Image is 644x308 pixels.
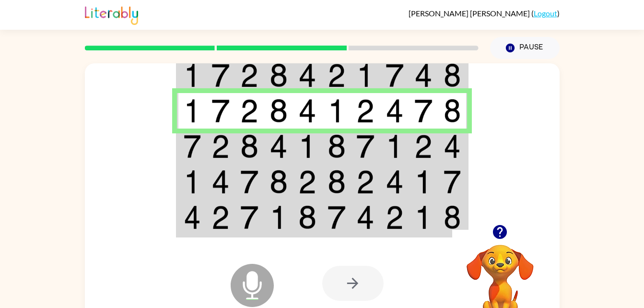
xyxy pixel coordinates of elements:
img: 1 [386,134,404,158]
img: 8 [269,99,288,123]
img: 1 [184,170,201,194]
img: 4 [211,170,230,194]
img: 7 [414,99,433,123]
img: 7 [184,134,201,158]
img: 4 [414,63,433,87]
img: 7 [240,205,258,229]
img: 8 [444,99,461,123]
img: 7 [240,170,258,194]
img: 2 [414,134,433,158]
img: 2 [356,99,375,123]
img: 8 [444,63,461,87]
span: [PERSON_NAME] [PERSON_NAME] [409,9,531,18]
img: 1 [414,170,433,194]
img: 1 [328,99,346,123]
div: ( ) [409,9,560,18]
img: 1 [356,63,375,87]
img: 4 [444,134,461,158]
img: 2 [386,205,404,229]
img: 4 [356,205,375,229]
img: 1 [298,134,316,158]
img: 2 [328,63,346,87]
img: 7 [328,205,346,229]
img: 8 [269,63,288,87]
img: 7 [444,170,461,194]
img: 1 [184,99,201,123]
img: 2 [298,170,316,194]
img: 7 [386,63,404,87]
img: 2 [240,63,258,87]
img: 7 [211,99,230,123]
img: 4 [298,99,316,123]
button: Pause [490,37,560,59]
a: Logout [534,9,557,18]
img: 8 [298,205,316,229]
img: 2 [240,99,258,123]
img: 8 [328,170,346,194]
img: 7 [356,134,375,158]
img: 8 [240,134,258,158]
img: 1 [269,205,288,229]
img: 4 [298,63,316,87]
img: 2 [211,134,230,158]
img: 4 [386,170,404,194]
img: 8 [444,205,461,229]
img: 8 [328,134,346,158]
img: 4 [269,134,288,158]
img: 1 [414,205,433,229]
img: 4 [184,205,201,229]
img: 1 [184,63,201,87]
img: 2 [211,205,230,229]
img: 8 [269,170,288,194]
img: 4 [386,99,404,123]
img: 2 [356,170,375,194]
img: 7 [211,63,230,87]
img: Literably [85,4,138,25]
